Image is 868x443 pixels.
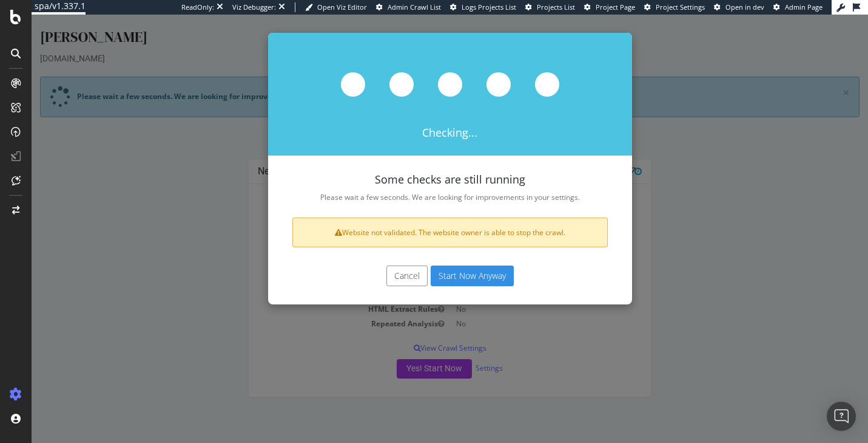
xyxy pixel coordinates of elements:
div: Website not validated. The website owner is able to stop the crawl. [261,203,576,233]
a: Project Settings [644,2,705,12]
a: Open in dev [714,2,764,12]
a: Admin Crawl List [376,2,441,12]
h4: Some checks are still running [261,159,576,171]
a: Logs Projects List [450,2,516,12]
div: Checking... [237,18,601,141]
span: Open in dev [725,2,764,12]
a: Projects List [525,2,575,12]
div: Open Intercom Messenger [827,402,856,431]
span: Project Page [596,2,635,12]
span: Project Settings [656,2,705,12]
span: Admin Page [785,2,823,12]
a: Admin Page [773,2,823,12]
a: Project Page [584,2,635,12]
p: Please wait a few seconds. We are looking for improvements in your settings. [261,177,576,188]
span: Logs Projects List [462,2,516,12]
div: Viz Debugger: [232,2,276,12]
span: Admin Crawl List [388,2,441,12]
button: Start Now Anyway [399,251,482,272]
span: Projects List [537,2,575,12]
span: Open Viz Editor [317,2,367,12]
div: ReadOnly: [181,2,214,12]
a: Open Viz Editor [305,2,367,12]
button: Cancel [355,251,396,272]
